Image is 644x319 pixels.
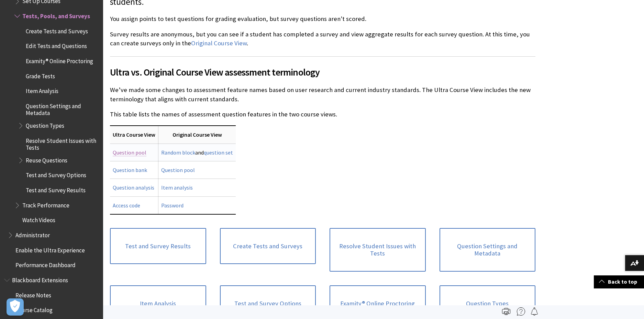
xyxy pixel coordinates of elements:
[15,305,53,314] span: Course Catalog
[26,184,86,194] span: Test and Survey Results
[26,170,86,179] span: Test and Survey Options
[161,167,195,174] a: Question pool
[330,228,426,272] a: Resolve Student Issues with Tests
[26,155,67,164] span: Reuse Questions
[15,244,85,254] span: Enable the Ultra Experience
[110,14,535,23] p: You assign points to test questions for grading evaluation, but survey questions aren't scored.
[161,202,184,209] a: Password
[110,126,158,144] th: Ultra Course View
[110,30,535,48] p: Survey results are anonymous, but you can see if a student has completed a survey and view aggreg...
[113,202,140,209] a: Access code
[594,275,644,288] a: Back to top
[220,228,316,264] a: Create Tests and Surveys
[22,200,69,209] span: Track Performance
[110,228,206,264] a: Test and Survey Results
[26,120,64,129] span: Question Types
[15,229,50,239] span: Administrator
[530,307,538,316] img: Follow this page
[191,39,247,47] a: Original Course View
[502,307,510,316] img: Print
[113,149,146,156] a: Question pool
[161,184,193,191] a: Item analysis
[110,65,535,79] span: Ultra vs. Original Course View assessment terminology
[26,100,98,116] span: Question Settings and Metadata
[113,167,147,174] a: Question bank
[517,307,525,316] img: More help
[22,10,90,20] span: Tests, Pools, and Surveys
[110,86,535,103] p: We’ve made some changes to assessment feature names based on user research and current industry s...
[113,184,154,191] a: Question analysis
[7,298,24,316] button: Open Preferences
[15,260,76,269] span: Performance Dashboard
[22,215,55,224] span: Watch Videos
[26,55,93,65] span: Examity® Online Proctoring
[440,228,536,272] a: Question Settings and Metadata
[161,149,195,156] a: Random block
[158,126,236,144] th: Original Course View
[158,144,236,161] td: and
[26,86,58,95] span: Item Analysis
[26,41,87,50] span: Edit Tests and Questions
[26,70,55,80] span: Grade Tests
[12,274,68,284] span: Blackboard Extensions
[15,289,51,299] span: Release Notes
[204,149,233,156] a: question set
[26,135,98,151] span: Resolve Student Issues with Tests
[110,110,535,119] p: This table lists the names of assessment question features in the two course views.
[26,25,88,35] span: Create Tests and Surveys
